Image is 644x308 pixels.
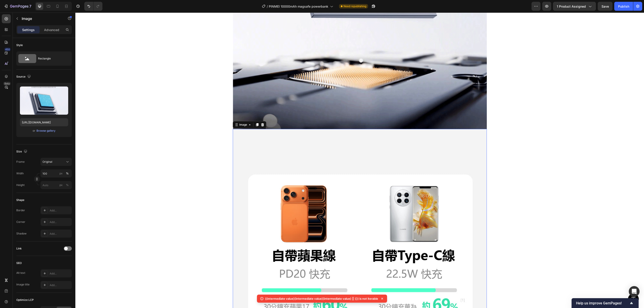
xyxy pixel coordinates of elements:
[65,182,70,188] button: px
[20,86,68,115] img: preview-image
[618,4,629,9] div: Publish
[602,4,609,8] span: Save
[16,183,25,187] label: Height
[58,171,64,176] button: %
[84,2,102,11] div: Undo/Redo
[29,4,31,9] p: 7
[66,183,69,187] div: %
[267,4,268,9] span: /
[16,247,22,251] div: Link
[16,232,27,236] div: Shadow
[40,158,72,166] button: Original
[16,149,28,155] div: Size
[58,182,64,188] button: %
[4,48,11,51] div: 450
[16,298,34,302] div: Optimize LCP
[40,169,72,177] input: px%
[16,261,22,265] div: SEO
[16,271,25,275] div: Alt text
[598,2,612,11] button: Save
[16,160,25,164] label: Frame
[44,27,59,32] p: Advanced
[50,232,71,236] div: Add...
[66,171,69,175] div: %
[50,209,71,213] div: Add...
[75,13,644,308] iframe: Design area
[629,286,640,297] div: Open Intercom Messenger
[16,220,25,224] div: Corner
[33,128,35,133] span: or
[265,296,378,301] p: ((intermediate value)(intermediate value)(intermediate value) || {}) is not iterable
[42,160,52,164] span: Original
[59,171,63,175] div: px
[557,4,586,9] span: 1 product assigned
[343,4,366,8] span: Need republishing
[22,16,60,21] p: Image
[36,129,56,133] button: Browse gallery
[50,220,71,224] div: Add...
[163,110,173,114] div: Image
[59,183,63,187] div: px
[16,43,23,47] div: Style
[553,2,596,11] button: 1 product assigned
[614,2,633,11] button: Publish
[50,272,71,276] div: Add...
[38,53,65,64] div: Rectangle
[16,74,32,80] div: Source
[20,118,68,126] input: https://example.com/image.jpg
[16,208,25,212] div: Border
[2,2,33,11] button: 7
[3,82,11,85] div: Beta
[22,27,35,32] p: Settings
[16,171,24,175] label: Width
[50,283,71,287] div: Add...
[65,171,70,176] button: px
[16,283,30,287] div: Image title
[576,301,629,305] span: Help us improve GemPages!
[16,198,24,202] div: Shape
[269,4,328,9] span: PINMEI 10000mAh magsafe powerbank
[576,300,634,306] button: Show survey - Help us improve GemPages!
[40,181,72,189] input: px%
